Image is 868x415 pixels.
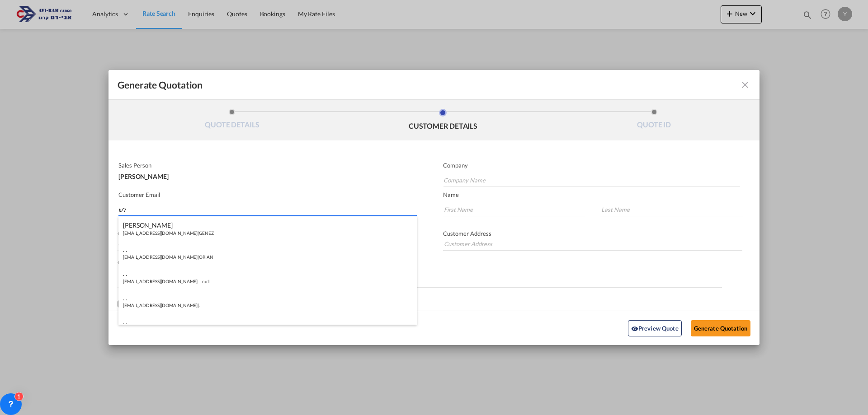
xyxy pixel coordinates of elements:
[338,109,549,133] li: CUSTOMER DETAILS
[118,230,415,237] p: Contact
[118,191,417,198] p: Customer Email
[118,237,415,251] input: Contact Number
[443,191,759,198] p: Name
[600,203,743,216] input: Last Name
[548,109,759,133] li: QUOTE ID
[118,299,225,308] md-checkbox: Checkbox No Ink
[740,79,750,90] md-icon: icon-close fg-AAA8AD cursor m-0
[118,270,722,287] md-chips-wrap: Chips container. Enter the text area, then type text, and press enter to add a chip.
[691,320,750,336] button: Generate Quotation
[119,203,417,216] input: Search by Customer Name/Email Id/Company
[118,169,415,180] div: [PERSON_NAME]
[118,259,722,266] p: CC Emails
[118,162,415,169] p: Sales Person
[443,203,585,216] input: First Name
[628,320,682,336] button: icon-eyePreview Quote
[631,325,638,332] md-icon: icon-eye
[443,162,740,169] p: Company
[108,70,759,345] md-dialog: Generate QuotationQUOTE ...
[443,237,742,251] input: Customer Address
[443,230,491,237] span: Customer Address
[118,79,203,91] span: Generate Quotation
[127,109,338,133] li: QUOTE DETAILS
[443,173,740,187] input: Company Name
